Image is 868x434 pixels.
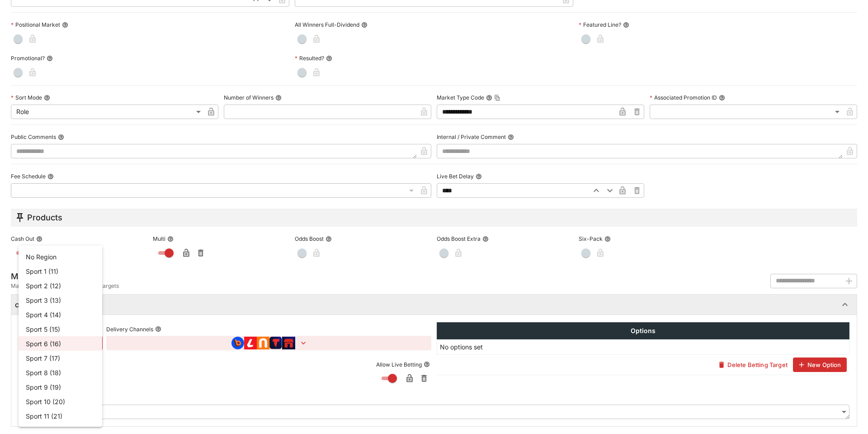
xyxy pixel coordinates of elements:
[19,307,102,322] li: Sport 4 (14)
[19,278,102,293] li: Sport 2 (12)
[19,351,102,365] li: Sport 7 (17)
[19,293,102,307] li: Sport 3 (13)
[19,322,102,336] li: Sport 5 (15)
[19,336,102,351] li: Sport 6 (16)
[19,409,102,423] li: Sport 11 (21)
[19,249,102,264] li: No Region
[19,264,102,278] li: Sport 1 (11)
[19,380,102,394] li: Sport 9 (19)
[19,365,102,380] li: Sport 8 (18)
[19,394,102,409] li: Sport 10 (20)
